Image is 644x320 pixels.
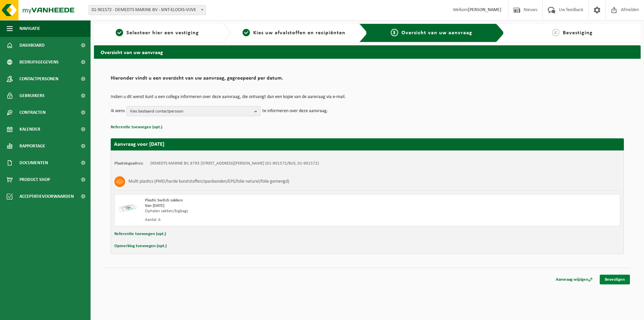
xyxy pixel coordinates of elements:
[114,242,167,250] button: Opmerking toevoegen (opt.)
[128,176,289,187] h3: Multi plastics (PMD/harde kunststoffen/spanbanden/EPS/folie naturel/folie gemengd)
[118,198,138,218] img: LP-SK-00500-LPE-16.png
[262,106,328,116] p: te informeren over deze aanvraag.
[114,142,164,147] strong: Aanvraag voor [DATE]
[234,29,354,37] a: 2Kies uw afvalstoffen en recipiënten
[19,87,45,104] span: Gebruikers
[19,37,45,54] span: Dashboard
[243,29,250,36] span: 2
[97,29,217,37] a: 1Selecteer hier een vestiging
[19,71,58,87] span: Contactpersonen
[19,138,45,154] span: Rapportage
[145,203,164,208] strong: Van [DATE]
[145,217,394,223] div: Aantal: 6
[130,106,252,117] span: Kies bestaand contactpersoon
[116,29,123,36] span: 1
[126,106,261,116] button: Kies bestaand contactpersoon
[89,5,206,15] span: 01-901572 - DEMEDTS MARINE BV - SINT-ELOOIS-VIJVE
[551,275,598,284] a: Aanvraag wijzigen
[150,161,319,166] td: DEMEDTS MARINE BV, 8793 [STREET_ADDRESS][PERSON_NAME] (01-901572/BUS, 01-901572)
[401,30,472,36] span: Overzicht van uw aanvraag
[111,95,624,99] p: Indien u dit wenst kunt u een collega informeren over deze aanvraag, die ontvangt dan een kopie v...
[19,154,48,171] span: Documenten
[19,188,74,205] span: Acceptatievoorwaarden
[19,20,40,37] span: Navigatie
[563,30,593,36] span: Bevestiging
[468,7,501,12] strong: [PERSON_NAME]
[89,5,206,15] span: 01-901572 - DEMEDTS MARINE BV - SINT-ELOOIS-VIJVE
[111,106,125,116] p: Ik wens
[94,45,641,58] h2: Overzicht van uw aanvraag
[552,29,559,36] span: 4
[145,209,394,214] div: Ophalen zakken/bigbags
[253,30,345,36] span: Kies uw afvalstoffen en recipiënten
[600,275,630,284] a: Bevestigen
[19,104,46,121] span: Contracten
[111,76,624,85] h2: Hieronder vindt u een overzicht van uw aanvraag, gegroepeerd per datum.
[19,171,50,188] span: Product Shop
[391,29,398,36] span: 3
[111,123,162,132] button: Referentie toevoegen (opt.)
[145,198,183,202] span: Plastic Switch zakken
[19,121,40,138] span: Kalender
[19,54,59,71] span: Bedrijfsgegevens
[114,161,144,166] strong: Plaatsingsadres:
[114,230,166,238] button: Referentie toevoegen (opt.)
[126,30,199,36] span: Selecteer hier een vestiging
